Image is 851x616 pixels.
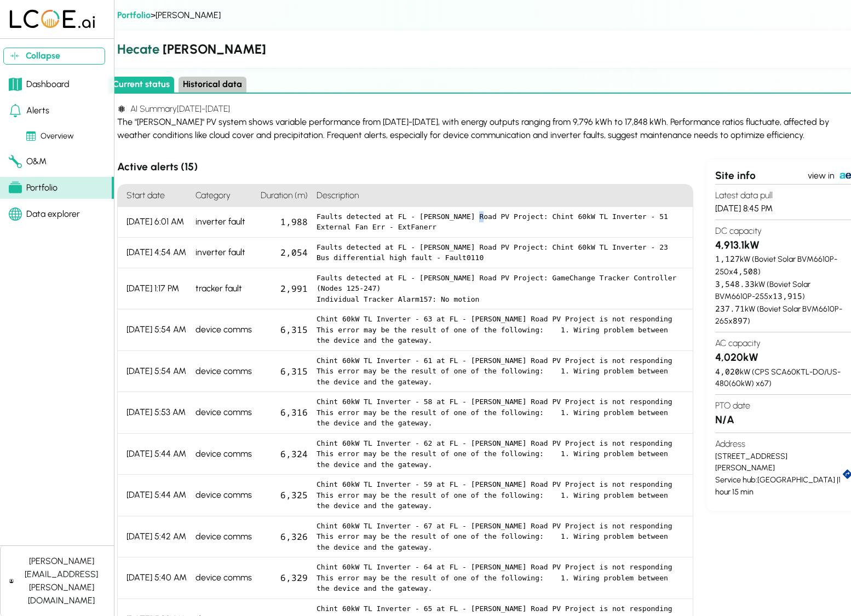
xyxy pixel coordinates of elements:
[317,438,684,470] pre: Chint 60kW TL Inverter - 62 at FL - [PERSON_NAME] Road PV Project is not responding This error ma...
[118,557,191,599] div: [DATE] 5:40 AM
[118,392,191,434] div: [DATE] 5:53 AM
[9,78,70,91] div: Dashboard
[118,185,191,207] h4: Start date
[191,516,256,558] div: device comms
[256,434,312,475] div: 6,324
[256,351,312,393] div: 6,315
[317,396,684,429] pre: Chint 60kW TL Inverter - 58 at FL - [PERSON_NAME] Road PV Project is not responding This error ma...
[715,366,740,377] span: 4,020
[9,104,49,117] div: Alerts
[256,207,312,238] div: 1,988
[118,516,191,558] div: [DATE] 5:42 AM
[191,475,256,516] div: device comms
[317,273,684,305] pre: Faults detected at FL - [PERSON_NAME] Road PV Project: GameChange Tracker Controller (Nodes 125-2...
[191,392,256,434] div: device comms
[9,155,47,168] div: O&M
[715,474,843,498] div: Service hub: [GEOGRAPHIC_DATA] | 1 hour 15 min
[715,254,740,264] span: 1,127
[118,238,191,268] div: [DATE] 4:54 AM
[118,268,191,310] div: [DATE] 1:17 PM
[118,351,191,393] div: [DATE] 5:54 AM
[117,159,693,175] h3: Active alerts ( 15 )
[18,555,105,607] div: [PERSON_NAME][EMAIL_ADDRESS][PERSON_NAME][DOMAIN_NAME]
[3,48,105,65] button: Collapse
[256,475,312,516] div: 6,325
[191,207,256,238] div: inverter fault
[256,185,312,207] h4: Duration (m)
[312,185,693,207] h4: Description
[715,279,755,289] span: 3,548.33
[118,475,191,516] div: [DATE] 5:44 AM
[715,168,808,184] div: Site info
[317,314,684,346] pre: Chint 60kW TL Inverter - 63 at FL - [PERSON_NAME] Road PV Project is not responding This error ma...
[317,479,684,511] pre: Chint 60kW TL Inverter - 59 at FL - [PERSON_NAME] Road PV Project is not responding This error ma...
[317,562,684,594] pre: Chint 60kW TL Inverter - 64 at FL - [PERSON_NAME] Road PV Project is not responding This error ma...
[108,77,174,93] button: Current status
[317,355,684,388] pre: Chint 60kW TL Inverter - 61 at FL - [PERSON_NAME] Road PV Project is not responding This error ma...
[117,10,151,20] a: Portfolio
[117,41,159,57] span: Hecate
[26,130,74,142] div: Overview
[256,392,312,434] div: 6,316
[9,208,80,221] div: Data explorer
[191,351,256,393] div: device comms
[773,291,802,301] span: 13,915
[9,181,58,194] div: Portfolio
[715,303,745,314] span: 237.71
[715,451,843,474] div: [STREET_ADDRESS][PERSON_NAME]
[256,516,312,558] div: 6,326
[317,211,684,233] pre: Faults detected at FL - [PERSON_NAME] Road PV Project: Chint 60kW TL Inverter - 51 External Fan E...
[191,557,256,599] div: device comms
[733,315,748,326] span: 897
[118,434,191,475] div: [DATE] 5:44 AM
[733,266,758,277] span: 4,508
[256,238,312,268] div: 2,054
[118,207,191,238] div: [DATE] 6:01 AM
[179,77,246,93] button: Historical data
[256,309,312,351] div: 6,315
[118,309,191,351] div: [DATE] 5:54 AM
[256,268,312,310] div: 2,991
[317,521,684,553] pre: Chint 60kW TL Inverter - 67 at FL - [PERSON_NAME] Road PV Project is not responding This error ma...
[760,378,769,388] span: 67
[317,242,684,263] pre: Faults detected at FL - [PERSON_NAME] Road PV Project: Chint 60kW TL Inverter - 23 Bus differenti...
[191,434,256,475] div: device comms
[191,268,256,310] div: tracker fault
[256,557,312,599] div: 6,329
[191,238,256,268] div: inverter fault
[191,185,256,207] h4: Category
[191,309,256,351] div: device comms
